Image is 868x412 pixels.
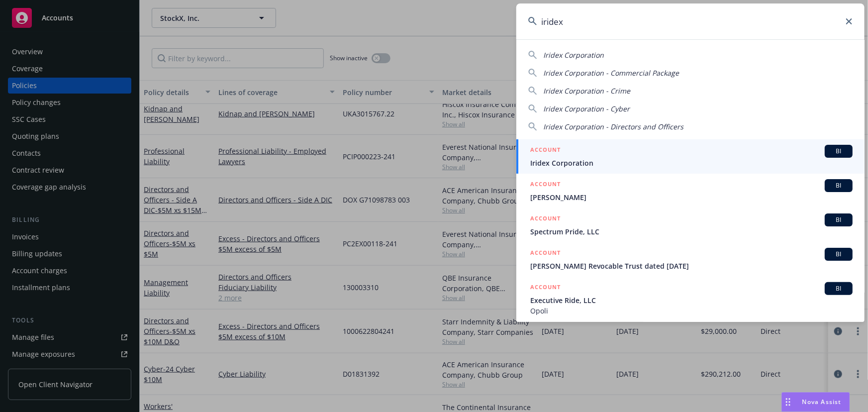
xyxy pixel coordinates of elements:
[829,215,849,224] span: BI
[530,282,561,294] h5: ACCOUNT
[829,147,849,156] span: BI
[530,306,853,316] span: Opoli
[530,192,853,203] span: [PERSON_NAME]
[543,68,679,78] span: Iridex Corporation - Commercial Package
[516,277,865,321] a: ACCOUNTBIExecutive Ride, LLCOpoli
[530,145,561,157] h5: ACCOUNT
[530,213,561,225] h5: ACCOUNT
[530,261,853,271] span: [PERSON_NAME] Revocable Trust dated [DATE]
[781,392,850,412] button: Nova Assist
[530,226,853,237] span: Spectrum Pride, LLC
[530,158,853,168] span: Iridex Corporation
[802,398,842,406] span: Nova Assist
[829,250,849,259] span: BI
[543,104,630,113] span: Iridex Corporation - Cyber
[543,50,604,60] span: Iridex Corporation
[530,179,561,191] h5: ACCOUNT
[543,86,630,96] span: Iridex Corporation - Crime
[782,393,794,412] div: Drag to move
[516,208,865,242] a: ACCOUNTBISpectrum Pride, LLC
[829,181,849,190] span: BI
[516,3,865,39] input: Search...
[516,242,865,277] a: ACCOUNTBI[PERSON_NAME] Revocable Trust dated [DATE]
[543,122,683,131] span: Iridex Corporation - Directors and Officers
[530,295,853,306] span: Executive Ride, LLC
[530,248,561,260] h5: ACCOUNT
[516,174,865,208] a: ACCOUNTBI[PERSON_NAME]
[829,284,849,293] span: BI
[516,139,865,174] a: ACCOUNTBIIridex Corporation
